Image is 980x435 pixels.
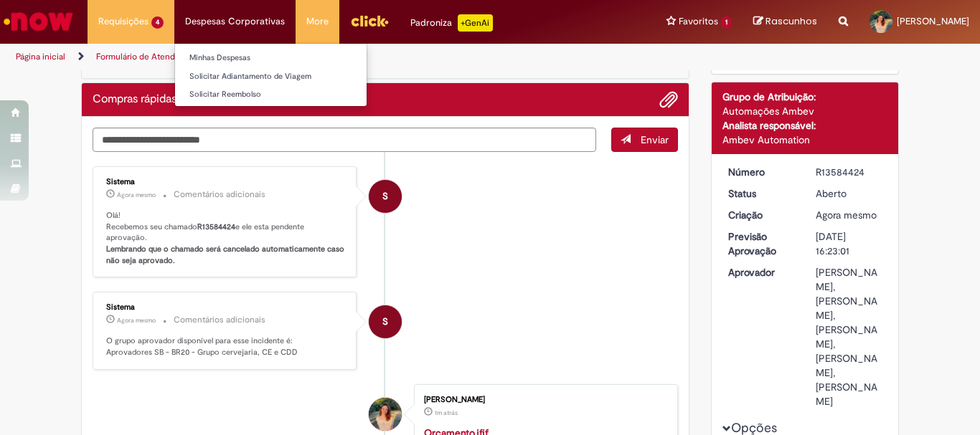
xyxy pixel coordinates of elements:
time: 01/10/2025 09:22:36 [435,408,458,417]
a: Solicitar Adiantamento de Viagem [175,69,367,85]
div: Ambev Automation [722,133,888,147]
span: Agora mesmo [816,209,877,221]
time: 01/10/2025 09:23:01 [816,209,877,221]
a: Página inicial [16,51,65,62]
span: Favoritos [679,14,718,29]
div: Padroniza [410,14,493,32]
a: Formulário de Atendimento [96,51,202,62]
span: More [306,14,329,29]
div: Analista responsável: [722,118,888,133]
span: S [382,179,388,214]
span: Requisições [98,14,149,29]
dt: Aprovador [717,265,806,279]
a: Rascunhos [753,15,817,29]
div: [DATE] 16:23:01 [816,229,882,258]
time: 01/10/2025 09:23:15 [117,191,156,199]
img: click_logo_yellow_360x200.png [350,10,389,32]
div: R13584424 [816,165,882,179]
span: 1m atrás [435,408,458,417]
time: 01/10/2025 09:23:11 [117,316,156,325]
dt: Criação [717,208,806,222]
div: System [369,305,402,338]
p: O grupo aprovador disponível para esse incidente é: Aprovadores SB - BR20 - Grupo cervejaria, CE ... [106,335,345,358]
button: Adicionar anexos [659,90,678,109]
b: Lembrando que o chamado será cancelado automaticamente caso não seja aprovado. [106,244,347,266]
div: Aberto [816,186,882,201]
b: R13584424 [197,221,235,232]
a: Solicitar Reembolso [175,87,367,102]
textarea: Digite sua mensagem aqui... [93,128,596,152]
small: Comentários adicionais [174,188,265,201]
small: Comentários adicionais [174,314,265,326]
div: [PERSON_NAME] [424,396,663,404]
dt: Número [717,165,806,179]
span: Agora mesmo [117,316,156,325]
span: 1 [721,16,732,29]
div: [PERSON_NAME], [PERSON_NAME], [PERSON_NAME], [PERSON_NAME], [PERSON_NAME] [816,265,882,408]
div: 01/10/2025 09:23:01 [816,208,882,222]
div: Automações Ambev [722,104,888,118]
div: System [369,180,402,213]
dt: Previsão Aprovação [717,229,806,258]
div: Sistema [106,303,345,312]
span: Agora mesmo [117,191,156,199]
span: Enviar [641,133,669,146]
div: Natalia Maiara Berwanger [369,398,402,431]
span: [PERSON_NAME] [897,15,969,27]
div: Grupo de Atribuição: [722,90,888,104]
dt: Status [717,186,806,201]
button: Enviar [611,128,678,152]
div: Sistema [106,178,345,186]
h2: Compras rápidas (Speed Buy) Histórico de tíquete [93,93,241,106]
a: Minhas Despesas [175,50,367,66]
span: Rascunhos [765,14,817,28]
span: 4 [151,16,164,29]
p: +GenAi [458,14,493,32]
span: S [382,305,388,339]
img: ServiceNow [1,7,75,36]
ul: Despesas Corporativas [174,43,367,107]
span: Despesas Corporativas [185,14,285,29]
p: Olá! Recebemos seu chamado e ele esta pendente aprovação. [106,210,345,267]
ul: Trilhas de página [11,44,643,70]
